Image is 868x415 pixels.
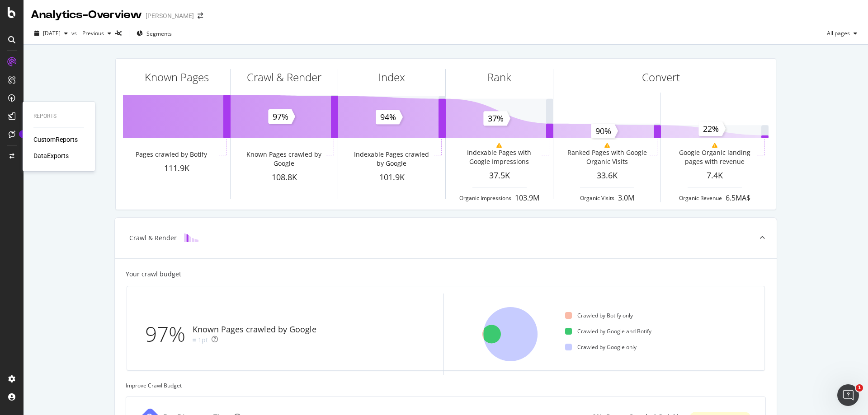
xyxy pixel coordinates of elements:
div: Reports [33,112,84,120]
button: [DATE] [31,26,71,41]
div: Crawl & Render [247,70,321,85]
div: Crawled by Botify only [565,312,633,319]
div: Improve Crawl Budget [126,382,766,389]
div: 111.9K [123,163,230,174]
div: 97% [145,319,193,349]
a: CustomReports [33,135,78,144]
div: 1pt [198,336,208,345]
div: Analytics - Overview [31,7,142,23]
img: block-icon [184,233,198,242]
div: Tooltip anchor [19,130,27,138]
span: 1 [856,384,863,392]
button: All pages [823,26,861,41]
span: 2025 Sep. 1st [43,29,61,37]
button: Previous [79,26,115,41]
div: Organic Impressions [459,194,511,202]
div: Indexable Pages crawled by Google [351,150,432,168]
div: Index [378,70,405,85]
span: All pages [823,29,850,37]
div: Known Pages crawled by Google [243,150,324,168]
img: Equal [193,339,196,341]
iframe: Intercom live chat [837,384,859,406]
span: Segments [146,30,172,37]
div: Rank [487,70,511,85]
div: Crawled by Google only [565,343,637,351]
div: arrow-right-arrow-left [198,13,203,19]
div: 103.9M [515,193,539,203]
div: Your crawl budget [126,270,181,279]
div: Crawl & Render [129,233,177,242]
div: 37.5K [446,170,553,182]
div: Known Pages crawled by Google [193,324,316,336]
div: Crawled by Google and Botify [565,327,651,335]
div: [PERSON_NAME] [146,11,194,20]
div: Known Pages [145,70,209,85]
button: Segments [133,26,175,41]
span: Previous [79,29,104,37]
div: Indexable Pages with Google Impressions [458,148,539,166]
span: vs [71,29,79,37]
a: DataExports [33,151,69,160]
div: Pages crawled by Botify [136,150,207,159]
div: 101.9K [338,172,445,183]
div: 108.8K [231,172,338,183]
